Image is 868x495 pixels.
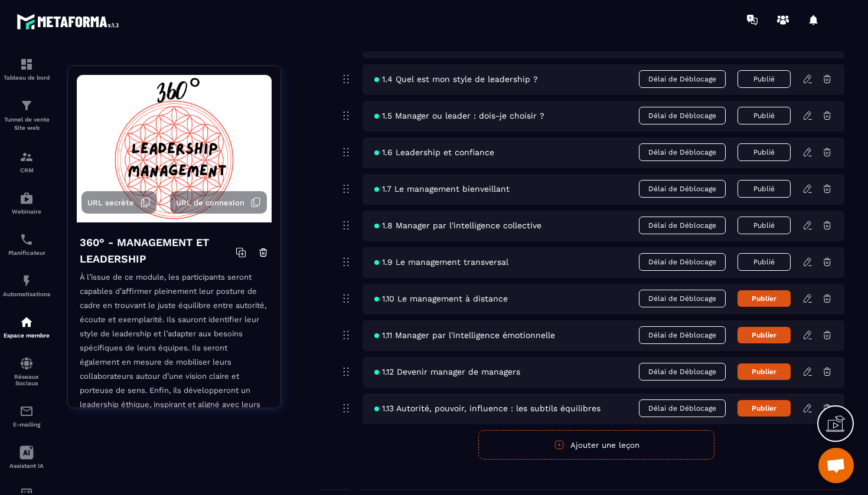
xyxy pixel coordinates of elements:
[80,270,269,438] p: À l’issue de ce module, les participants seront capables d’affirmer pleinement leur posture de ca...
[176,198,244,207] span: URL de connexion
[478,430,714,460] button: Ajouter une leçon
[3,90,50,141] a: formationformationTunnel de vente Site web
[170,191,267,214] button: URL de connexion
[639,143,726,161] span: Délai de Déblocage
[738,290,791,307] button: Publier
[87,198,134,207] span: URL secrète
[3,421,50,428] p: E-mailing
[3,437,50,478] a: Assistant IA
[19,232,34,247] img: scheduler
[374,111,544,120] span: 1.5 Manager ou leader : dois-je choisir ?
[738,327,791,343] button: Publier
[3,48,50,90] a: formationformationTableau de bord
[374,257,508,267] span: 1.9 Le management transversal
[738,253,791,271] button: Publié
[374,221,541,230] span: 1.8 Manager par l'intelligence collective
[639,326,726,344] span: Délai de Déblocage
[19,404,34,418] img: email
[639,70,726,88] span: Délai de Déblocage
[19,356,34,371] img: social-network
[738,107,791,124] button: Publié
[77,75,272,222] img: background
[17,11,123,32] img: logo
[374,294,508,303] span: 1.10 Le management à distance
[374,74,538,84] span: 1.4 Quel est mon style de leadership ?
[3,182,50,224] a: automationsautomationsWebinaire
[3,348,50,395] a: social-networksocial-networkRéseaux Sociaux
[3,265,50,306] a: automationsautomationsAutomatisations
[374,367,520,376] span: 1.12 Devenir manager de managers
[374,330,555,340] span: 1.11 Manager par l'intelligence émotionnelle
[374,147,494,157] span: 1.6 Leadership et confiance
[3,250,50,256] p: Planificateur
[738,70,791,88] button: Publié
[3,373,50,386] p: Réseaux Sociaux
[639,180,726,198] span: Délai de Déblocage
[738,400,791,417] button: Publier
[3,332,50,339] p: Espace membre
[738,363,791,380] button: Publier
[738,180,791,198] button: Publié
[80,234,236,267] h4: 360° - MANAGEMENT ET LEADERSHIP
[81,191,156,214] button: URL secrète
[3,306,50,348] a: automationsautomationsEspace membre
[19,99,34,113] img: formation
[19,315,34,329] img: automations
[3,463,50,469] p: Assistant IA
[3,395,50,437] a: emailemailE-mailing
[3,208,50,215] p: Webinaire
[639,363,726,381] span: Délai de Déblocage
[3,141,50,182] a: formationformationCRM
[3,167,50,173] p: CRM
[374,404,601,413] span: 1.13 Autorité, pouvoir, influence : les subtils équilibres
[639,217,726,234] span: Délai de Déblocage
[3,224,50,265] a: schedulerschedulerPlanificateur
[3,291,50,297] p: Automatisations
[19,274,34,288] img: automations
[19,150,34,164] img: formation
[639,253,726,271] span: Délai de Déblocage
[639,107,726,124] span: Délai de Déblocage
[738,143,791,161] button: Publié
[738,217,791,234] button: Publié
[3,116,50,132] p: Tunnel de vente Site web
[639,290,726,307] span: Délai de Déblocage
[818,448,854,483] div: Ouvrir le chat
[19,57,34,71] img: formation
[374,184,510,194] span: 1.7 Le management bienveillant
[639,399,726,417] span: Délai de Déblocage
[19,191,34,205] img: automations
[3,74,50,81] p: Tableau de bord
